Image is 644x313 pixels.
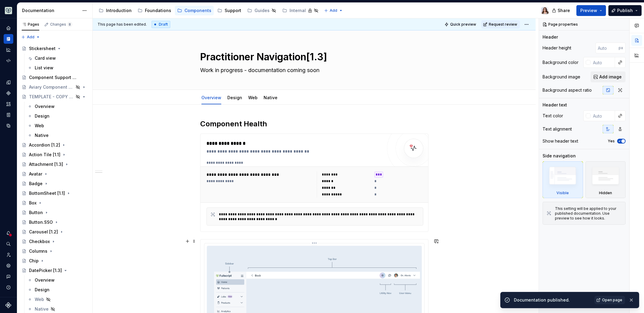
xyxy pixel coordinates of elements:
a: Storybook stories [4,110,13,120]
span: Add image [599,74,622,80]
a: Native [264,95,277,100]
a: Design tokens [4,77,13,87]
a: Native [25,131,90,140]
a: Web [25,295,90,304]
a: Columns [19,246,90,256]
div: Columns [29,248,47,254]
div: Native [261,91,280,104]
div: Text alignment [543,126,572,132]
svg: Supernova Logo [5,302,11,308]
input: Auto [591,110,615,121]
span: Open page [602,298,622,302]
a: Open page [594,296,625,304]
a: Stickersheet [19,44,90,53]
a: BottomSheet [1.1] [19,188,90,198]
div: Carousel [1.2] [29,229,58,235]
button: Preview [576,5,606,16]
div: TEMPLATE - COPY ME [29,94,74,100]
div: Overview [199,91,224,104]
div: Support [225,8,241,14]
span: Add [27,35,34,40]
button: Add [19,33,42,41]
div: Design [35,113,50,119]
img: 256e2c79-9abd-4d59-8978-03feab5a3943.png [5,7,12,14]
a: Data sources [4,121,13,131]
a: Guides [245,6,279,15]
a: Button.SSO [19,217,90,227]
div: Header height [543,45,571,51]
span: Publish [617,8,633,14]
input: Auto [595,43,619,53]
div: Guides [255,8,270,14]
button: Contact support [4,272,13,281]
textarea: Work in progress - documentation coming soon [199,65,427,75]
a: Aviary Component Overview - OLD [19,82,90,92]
a: Badge [19,179,90,188]
div: Invite team [4,250,13,260]
a: Accordion [1.2] [19,140,90,150]
a: Components [4,88,13,98]
a: Checkbox [19,237,90,246]
div: Aviary Component Overview - OLD [29,84,74,90]
div: Design [35,287,50,293]
div: DatePicker [1.3] [29,267,62,273]
a: Components [175,6,214,15]
a: Support [215,6,244,15]
a: Code automation [4,56,13,65]
button: Notifications [4,228,13,238]
div: Button.SSO [29,219,53,225]
a: Design [25,111,90,121]
img: Brittany Hogg [541,7,549,14]
a: Assets [4,99,13,109]
div: Overview [35,103,55,109]
div: Badge [29,181,43,187]
div: Native [35,306,49,312]
div: Internal [290,8,306,14]
div: Overview [35,277,55,283]
a: Analytics [4,45,13,55]
a: Action Tile [1.1] [19,150,90,160]
button: Share [549,5,574,16]
button: Publish [608,5,642,16]
p: px [619,46,623,50]
div: Hidden [585,161,626,198]
a: Carousel [1.2] [19,227,90,237]
div: Box [29,200,37,206]
a: Settings [4,261,13,270]
a: Avatar [19,169,90,179]
button: Add [322,6,345,15]
div: Component Support Tables [29,74,79,81]
a: Card view [25,53,90,63]
button: Request review [481,20,520,29]
div: Hidden [599,191,612,195]
div: Native [35,132,49,138]
div: Documentation [22,8,79,14]
div: Background color [543,59,578,65]
div: Pages [22,22,39,27]
a: Home [4,23,13,33]
div: Search ⌘K [4,239,13,249]
div: Design [225,91,245,104]
div: Background image [543,74,580,80]
a: Attachment [1.3] [19,160,90,169]
div: Web [35,296,44,302]
div: Visible [556,191,569,195]
a: Documentation [4,34,13,44]
a: Overview [201,95,221,100]
div: Button [29,210,43,216]
a: Web [25,121,90,131]
div: Draft [152,21,170,28]
div: Attachment [1.3] [29,161,63,167]
div: Stickersheet [29,46,56,52]
div: Checkbox [29,239,50,245]
div: Accordion [1.2] [29,142,60,148]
